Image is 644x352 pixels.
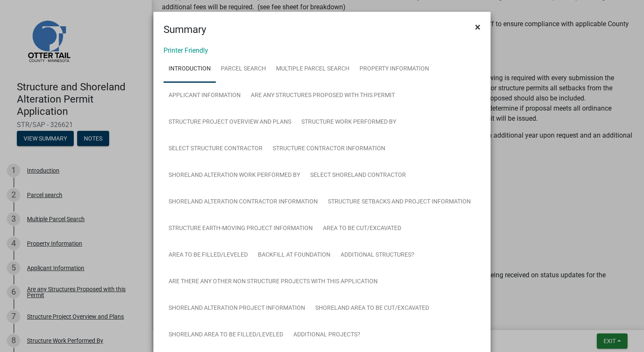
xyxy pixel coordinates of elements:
a: Shoreland Alteration Project Information [164,295,310,322]
span: × [475,21,480,33]
a: Printer Friendly [164,46,208,54]
a: Select Shoreland Contractor [305,162,411,189]
a: Structure Project Overview and Plans [164,109,296,136]
a: Introduction [164,56,216,83]
a: Area to be Cut/Excavated [318,215,406,242]
a: Backfill at foundation [253,242,335,269]
a: Structure Earth-Moving Project Information [164,215,318,242]
a: Shoreland Alteration Contractor Information [164,189,323,216]
a: Are any Structures Proposed with this Permit [246,82,400,109]
h4: Summary [164,22,206,37]
a: Parcel search [216,56,271,83]
a: Structure Setbacks and project information [323,189,476,216]
a: Applicant Information [164,82,246,109]
a: Are there any other non structure projects with this application [164,268,383,295]
a: Multiple Parcel Search [271,56,354,83]
a: Shoreland Area to be Cut/Excavated [310,295,434,322]
a: Property Information [354,56,434,83]
a: Structure Work Performed By [296,109,401,136]
a: Area to be Filled/Leveled [164,242,253,269]
a: Shoreland Alteration Work Performed By [164,162,305,189]
a: Structure Contractor Information [268,135,390,162]
a: Additional Projects? [288,322,365,349]
a: Shoreland Area to be Filled/Leveled [164,322,288,349]
a: Select Structure Contractor [164,135,268,162]
button: Close [468,15,487,39]
a: Additional Structures? [335,242,419,269]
